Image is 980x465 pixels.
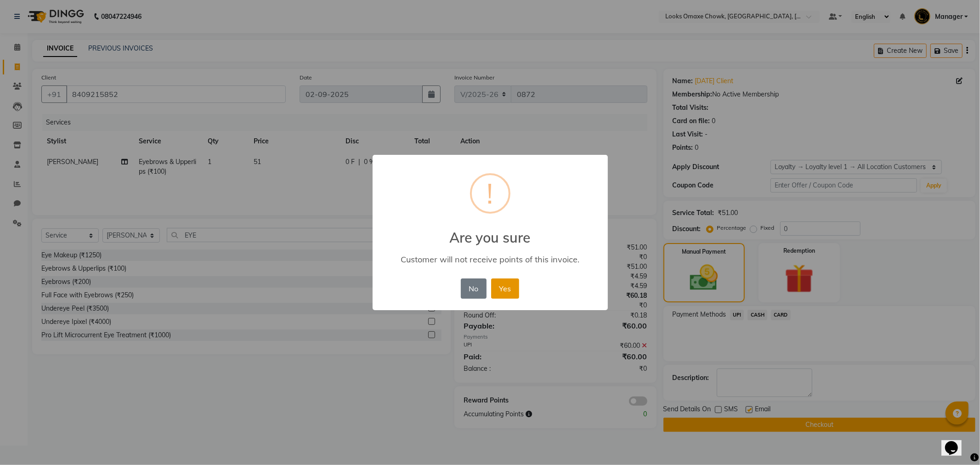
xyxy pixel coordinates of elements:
div: Customer will not receive points of this invoice. [385,254,594,265]
div: ! [487,175,493,212]
iframe: chat widget [941,428,971,456]
button: Yes [491,278,519,299]
h2: Are you sure [373,218,608,246]
button: No [461,278,487,299]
